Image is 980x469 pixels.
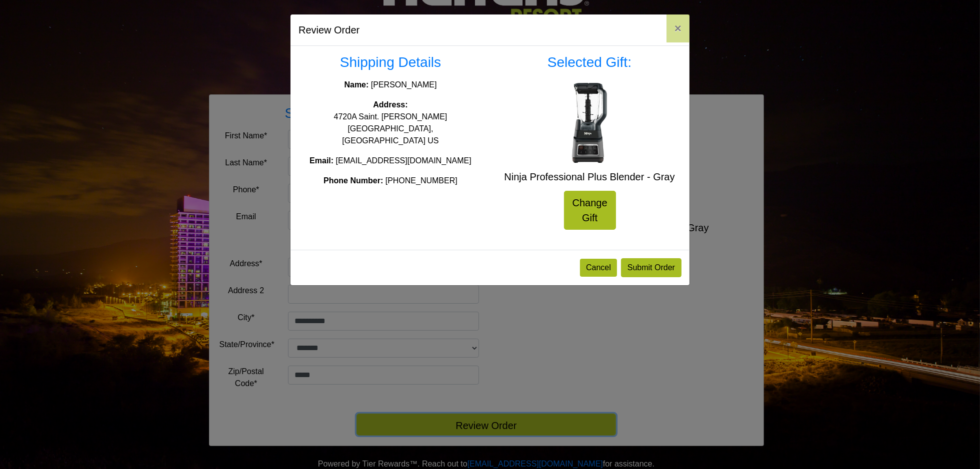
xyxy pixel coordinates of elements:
button: Submit Order [621,258,681,277]
span: [PERSON_NAME] [371,80,437,89]
strong: Phone Number: [323,176,383,185]
button: Cancel [580,259,617,277]
span: 4720A Saint. [PERSON_NAME][GEOGRAPHIC_DATA], [GEOGRAPHIC_DATA] US [334,112,447,145]
img: Ninja Professional Plus Blender - Gray [549,83,629,163]
h3: Selected Gift: [497,54,681,71]
strong: Address: [373,100,407,109]
a: Change Gift [564,191,616,230]
strong: Name: [344,80,369,89]
button: Close [666,14,689,42]
span: × [674,21,681,35]
h5: Ninja Professional Plus Blender - Gray [497,171,681,183]
span: [EMAIL_ADDRESS][DOMAIN_NAME] [336,156,471,165]
strong: Email: [309,156,333,165]
span: [PHONE_NUMBER] [385,176,457,185]
h3: Shipping Details [298,54,482,71]
h5: Review Order [298,22,359,37]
